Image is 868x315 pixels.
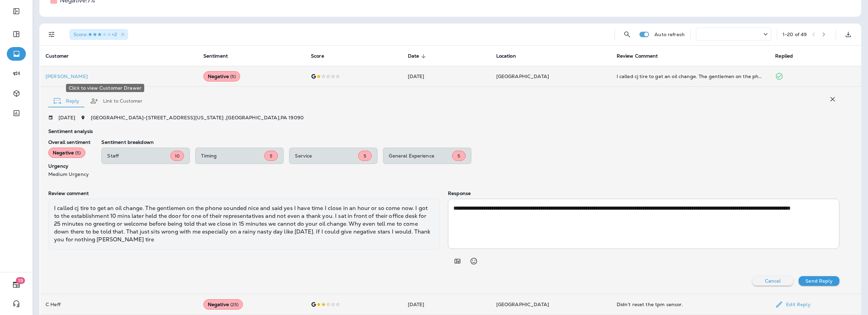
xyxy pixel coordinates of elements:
[295,153,358,159] p: Service
[85,89,148,113] button: Link to Customer
[69,29,128,40] div: Score:3 Stars+2
[48,148,85,158] div: Negative
[46,53,69,59] span: Customer
[311,53,324,59] span: Score
[620,28,634,41] button: Search Reviews
[311,53,333,59] span: Score
[203,299,243,310] div: Negative
[48,199,440,249] div: I called cj tire to get an oil change. The gentlemen on the phone sounded nice and said yes I hav...
[270,153,272,159] span: 5
[775,53,793,59] span: Replied
[46,74,193,79] p: [PERSON_NAME]
[46,53,78,59] span: Customer
[45,28,59,41] button: Filters
[617,53,658,59] span: Review Comment
[496,301,549,307] span: [GEOGRAPHIC_DATA]
[203,53,237,59] span: Sentiment
[402,294,491,315] td: [DATE]
[75,150,81,156] span: ( 5 )
[783,32,807,37] div: 1 - 20 of 49
[617,73,765,80] div: I called cj tire to get an oil change. The gentlemen on the phone sounded nice and said yes I hav...
[73,31,117,37] span: Score : +2
[59,115,75,120] p: [DATE]
[408,53,428,59] span: Date
[752,276,793,286] button: Cancel
[805,278,832,284] p: Send Reply
[765,278,781,284] p: Cancel
[201,153,264,159] p: Timing
[107,153,170,159] p: Staff
[457,153,460,159] span: 5
[496,53,516,59] span: Location
[48,129,839,134] p: Sentiment analysis
[48,163,90,169] p: Urgency
[175,153,180,159] span: 10
[654,32,685,37] p: Auto refresh
[467,254,481,268] button: Select an emoji
[617,53,667,59] span: Review Comment
[48,171,90,177] p: Medium Urgency
[48,191,440,196] p: Review comment
[48,89,85,113] button: Reply
[7,4,26,18] button: Expand Sidebar
[230,74,236,79] span: ( 5 )
[617,301,765,308] div: Didn’t reset the tpm sensor.
[16,277,25,284] span: 19
[48,139,90,145] p: Overall sentiment
[496,53,525,59] span: Location
[496,73,549,79] span: [GEOGRAPHIC_DATA]
[799,276,839,286] button: Send Reply
[451,254,464,268] button: Add in a premade template
[402,66,491,87] td: [DATE]
[203,71,240,81] div: Negative
[841,28,855,41] button: Export as CSV
[66,84,144,92] div: Click to view Customer Drawer
[783,302,810,307] p: Edit Reply
[46,302,193,307] p: C Heff
[448,191,839,196] p: Response
[91,115,304,121] span: [GEOGRAPHIC_DATA] - [STREET_ADDRESS][US_STATE] , [GEOGRAPHIC_DATA] , PA 19090
[364,153,366,159] span: 5
[230,302,239,307] span: ( 25 )
[408,53,419,59] span: Date
[101,139,839,145] p: Sentiment breakdown
[775,53,802,59] span: Replied
[203,53,228,59] span: Sentiment
[46,74,193,79] div: Click to view Customer Drawer
[389,153,452,159] p: General Experience
[7,278,26,291] button: 19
